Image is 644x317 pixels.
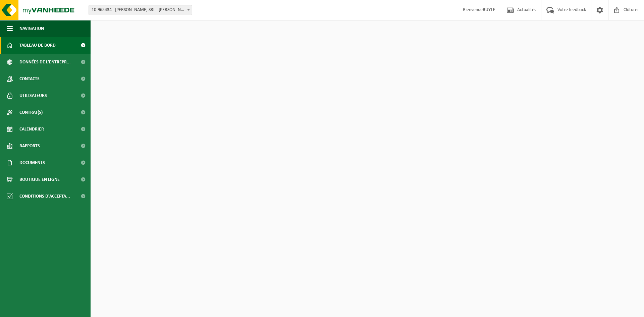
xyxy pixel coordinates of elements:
[19,70,40,87] span: Contacts
[19,37,56,54] span: Tableau de bord
[19,188,70,205] span: Conditions d'accepta...
[19,87,47,104] span: Utilisateurs
[19,154,45,171] span: Documents
[19,54,71,70] span: Données de l'entrepr...
[19,171,60,188] span: Boutique en ligne
[483,7,495,12] strong: BUYLE
[89,5,192,15] span: 10-965434 - BUYLE CHRISTIAN SRL - SPRIMONT
[19,104,43,121] span: Contrat(s)
[19,138,40,154] span: Rapports
[19,121,44,138] span: Calendrier
[19,20,44,37] span: Navigation
[89,5,192,15] span: 10-965434 - BUYLE CHRISTIAN SRL - SPRIMONT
